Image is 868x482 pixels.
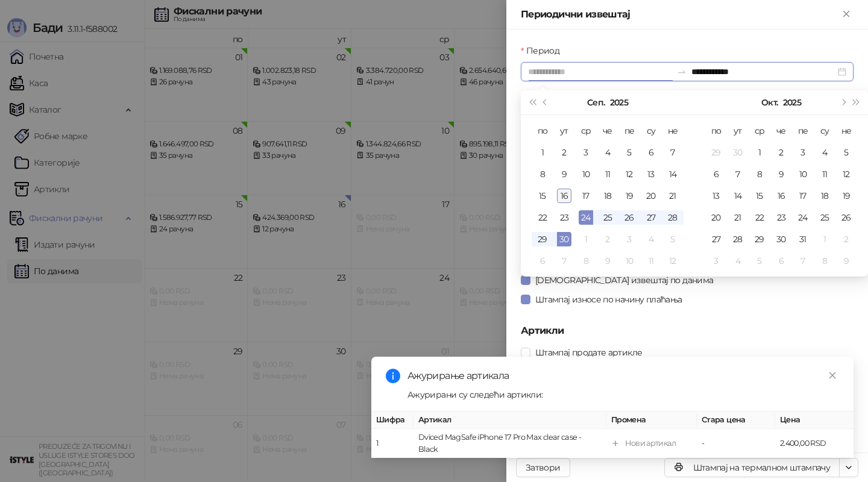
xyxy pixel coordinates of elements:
div: 19 [622,189,637,203]
button: Close [839,7,854,22]
td: 2025-09-19 [618,185,640,207]
th: пе [792,120,814,142]
td: 2025-10-02 [770,142,792,163]
div: 9 [774,167,788,181]
td: 2025-10-02 [597,228,618,250]
div: 15 [752,189,767,203]
td: 2025-09-15 [532,185,553,207]
div: 1 [579,232,593,246]
td: 2025-09-16 [553,185,575,207]
td: 2025-11-07 [792,250,814,272]
td: 2025-10-30 [770,228,792,250]
th: Промена [606,412,697,429]
div: 6 [535,254,550,268]
th: Шифра [371,412,414,429]
div: 3 [709,254,723,268]
td: 2025-10-16 [770,185,792,207]
div: 25 [817,210,832,225]
td: 2025-09-07 [662,142,684,163]
div: 29 [535,232,550,246]
div: 7 [665,145,680,160]
div: 30 [774,232,788,246]
div: 19 [839,189,854,203]
div: 7 [557,254,571,268]
div: 27 [644,210,658,225]
td: 2025-09-25 [597,207,618,228]
td: 2025-10-07 [553,250,575,272]
td: 2025-09-02 [553,142,575,163]
div: 1 [752,145,767,160]
div: 18 [817,189,832,203]
td: 2025-10-01 [575,228,597,250]
div: 2 [839,232,854,246]
div: 11 [644,254,658,268]
td: 2025-10-09 [597,250,618,272]
td: 2025-09-27 [640,207,662,228]
td: 2025-10-29 [749,228,770,250]
td: 2025-10-18 [814,185,835,207]
button: Следећа година (Control + right) [850,90,863,114]
td: 2025-09-24 [575,207,597,228]
td: 2025-10-23 [770,207,792,228]
td: 2025-10-31 [792,228,814,250]
span: swap-right [677,67,687,77]
td: 2025-10-04 [640,228,662,250]
th: по [705,120,727,142]
div: 26 [622,210,637,225]
td: 2025-09-09 [553,163,575,185]
th: не [835,120,857,142]
div: 5 [839,145,854,160]
div: 4 [600,145,615,160]
div: 16 [774,189,788,203]
td: 2025-10-28 [727,228,749,250]
div: 1 [817,232,832,246]
td: 2025-09-30 [553,228,575,250]
th: по [532,120,553,142]
div: 2 [557,145,571,160]
a: Close [826,369,839,382]
td: 2025-10-27 [705,228,727,250]
div: 17 [796,189,810,203]
td: 2025-10-17 [792,185,814,207]
div: 4 [817,145,832,160]
td: 2025-10-19 [835,185,857,207]
div: 20 [644,189,658,203]
div: 5 [622,145,637,160]
td: 2025-10-08 [575,250,597,272]
td: 2025-09-30 [727,142,749,163]
div: 8 [535,167,550,181]
div: 21 [665,189,680,203]
button: Следећи месец (PageDown) [836,90,849,114]
th: су [640,120,662,142]
span: [DEMOGRAPHIC_DATA] извештај по данима [530,274,718,287]
td: 2025-09-01 [532,142,553,163]
td: 2025-09-06 [640,142,662,163]
div: 30 [731,145,745,160]
td: 2025-11-09 [835,250,857,272]
th: ср [749,120,770,142]
div: 24 [796,210,810,225]
div: Нови артикал [625,437,676,449]
td: 2025-10-04 [814,142,835,163]
div: 9 [839,254,854,268]
th: че [770,120,792,142]
td: 2025-10-25 [814,207,835,228]
td: 2025-10-11 [640,250,662,272]
div: Периодични извештај [521,7,839,22]
th: ср [575,120,597,142]
td: Dviced MagSafe iPhone 17 Pro Max clear case - Black [414,429,606,459]
th: не [662,120,684,142]
div: 9 [600,254,615,268]
label: Период [521,44,567,57]
span: to [677,67,687,77]
td: 2025-09-29 [532,228,553,250]
button: Изабери месец [587,90,605,114]
td: 2025-11-02 [835,228,857,250]
div: 10 [579,167,593,181]
td: 2025-09-29 [705,142,727,163]
td: 2025-09-12 [618,163,640,185]
td: 2025-09-28 [662,207,684,228]
td: 2.400,00 RSD [775,429,854,459]
td: 2025-10-12 [835,163,857,185]
td: 2025-10-03 [618,228,640,250]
